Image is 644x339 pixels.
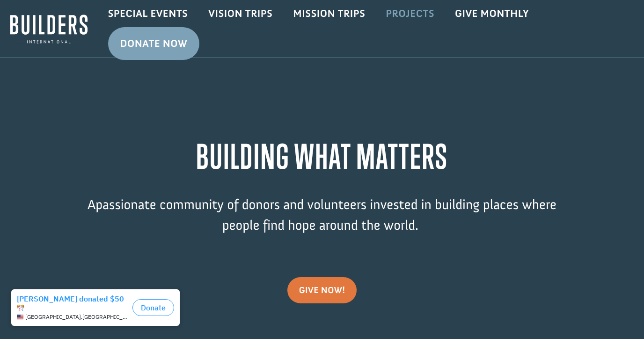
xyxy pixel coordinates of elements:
span: A [88,196,95,213]
img: emoji confettiBall [17,20,24,27]
button: Donate [132,15,174,31]
span: [GEOGRAPHIC_DATA] , [GEOGRAPHIC_DATA] [25,29,129,36]
a: give now! [287,277,357,303]
p: passionate community of donors and volunteers invested in building places where people find hope ... [69,195,575,249]
a: Donate Now [108,27,200,60]
img: US.png [17,29,23,36]
h1: BUILDING WHAT MATTERS [69,137,575,181]
img: Builders International [10,15,88,44]
div: [PERSON_NAME] donated $50 [17,9,129,28]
